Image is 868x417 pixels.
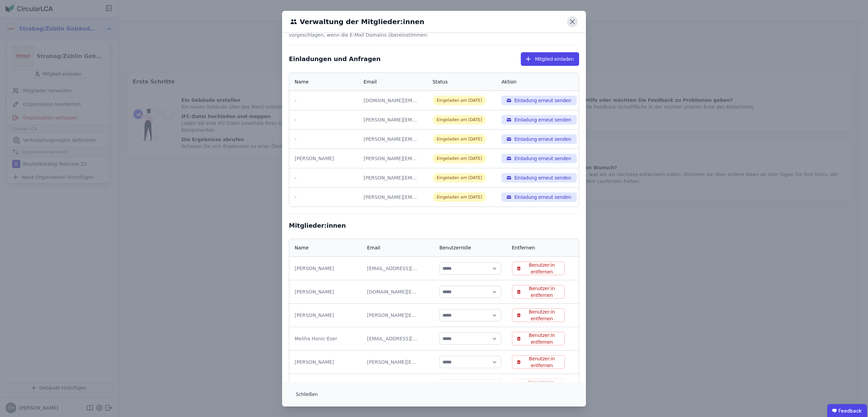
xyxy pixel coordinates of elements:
[433,134,486,144] div: Eingeladen am [DATE]
[295,97,353,104] div: -
[295,194,353,201] div: -
[521,52,579,66] button: Mitglied einladen
[367,312,418,319] div: [PERSON_NAME][EMAIL_ADDRESS][DOMAIN_NAME]
[501,154,577,163] button: Einladung erneut senden
[295,174,353,181] div: -
[433,96,486,105] div: Eingeladen am [DATE]
[289,54,381,64] div: Einladungen und Anfragen
[295,265,356,272] div: [PERSON_NAME]
[295,78,309,85] div: Name
[367,244,380,251] div: Email
[367,335,418,342] div: [EMAIL_ADDRESS][DOMAIN_NAME]
[363,136,418,143] div: [PERSON_NAME][EMAIL_ADDRESS][DOMAIN_NAME]
[439,244,471,251] div: Benutzerrolle
[433,78,448,85] div: Status
[501,78,517,85] div: Aktion
[363,116,418,123] div: [PERSON_NAME][EMAIL_ADDRESS][DOMAIN_NAME]
[501,173,577,183] button: Einladung erneut senden
[295,335,356,342] div: Meliha Honic-Eser
[501,134,577,144] button: Einladung erneut senden
[433,115,486,125] div: Eingeladen am [DATE]
[295,359,356,365] div: [PERSON_NAME]
[501,96,577,105] button: Einladung erneut senden
[512,244,535,251] div: Entfernen
[295,136,353,143] div: -
[512,379,564,392] button: Benutzer:in entfernen
[512,355,565,369] button: Benutzer:in entfernen
[367,265,418,272] div: [EMAIL_ADDRESS][DOMAIN_NAME]
[295,244,309,251] div: Name
[363,78,377,85] div: Email
[501,192,577,202] button: Einladung erneut senden
[363,97,418,104] div: [DOMAIN_NAME][EMAIL_ADDRESS][DOMAIN_NAME]
[363,155,418,162] div: [PERSON_NAME][EMAIL_ADDRESS][DOMAIN_NAME]
[512,308,565,322] button: Benutzer:in entfernen
[433,192,486,202] div: Eingeladen am [DATE]
[512,262,565,275] button: Benutzer:in entfernen
[295,288,356,295] div: [PERSON_NAME]
[367,359,418,365] div: [PERSON_NAME][EMAIL_ADDRESS][DOMAIN_NAME]
[363,174,418,181] div: [PERSON_NAME][EMAIL_ADDRESS][DOMAIN_NAME]
[290,387,323,401] button: Schließen
[501,115,577,125] button: Einladung erneut senden
[512,332,565,345] button: Benutzer:in entfernen
[289,221,579,230] div: Mitglieder:innen
[295,155,353,162] div: [PERSON_NAME]
[295,116,353,123] div: -
[363,194,418,201] div: [PERSON_NAME][EMAIL_ADDRESS][DOMAIN_NAME]
[297,17,424,27] h6: Verwaltung der Mitglieder:innen
[433,154,486,163] div: Eingeladen am [DATE]
[433,173,486,183] div: Eingeladen am [DATE]
[295,312,356,319] div: [PERSON_NAME]
[512,285,565,299] button: Benutzer:in entfernen
[367,288,418,295] div: [DOMAIN_NAME][EMAIL_ADDRESS][DOMAIN_NAME]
